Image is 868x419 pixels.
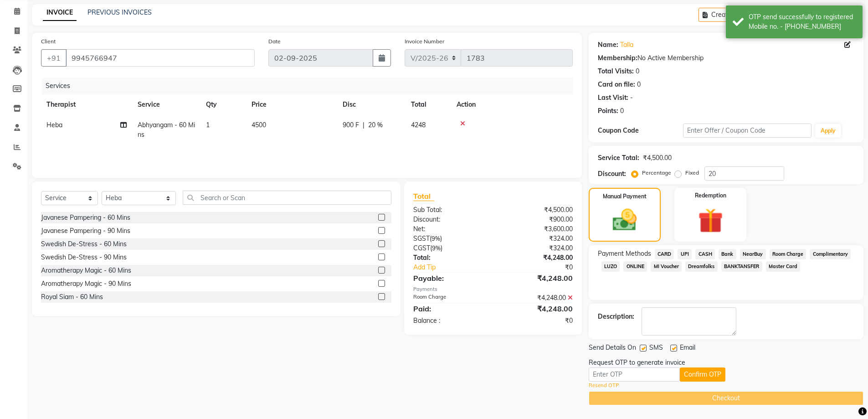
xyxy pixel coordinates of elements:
span: CASH [695,249,715,259]
span: Payment Methods [598,249,651,259]
div: Membership: [598,53,637,63]
label: Redemption [695,191,726,200]
span: Complimentary [810,249,851,259]
input: Search by Name/Mobile/Email/Code [66,49,255,67]
div: Javanese Pampering - 60 Mins [41,213,130,222]
div: 0 [636,67,639,76]
span: 900 F [343,120,359,130]
span: SMS [649,343,663,354]
div: - [630,93,633,103]
span: ONLINE [623,261,647,272]
div: 0 [637,80,641,89]
span: 4248 [411,121,426,129]
span: Heba [46,121,62,129]
div: Description: [598,312,634,321]
div: Total: [406,253,493,263]
div: ₹4,248.00 [493,253,580,263]
div: 0 [620,106,624,116]
div: ( ) [406,234,493,243]
div: No Active Membership [598,53,854,63]
button: Confirm OTP [680,367,725,382]
label: Percentage [642,169,671,177]
div: Swedish De-Stress - 60 Mins [41,239,127,249]
th: Service [132,94,200,115]
div: ( ) [406,243,493,253]
div: ₹4,500.00 [643,153,672,163]
div: Room Charge [406,293,493,303]
span: Email [680,343,695,354]
div: Net: [406,224,493,234]
label: Invoice Number [405,37,444,46]
div: ₹4,500.00 [493,205,580,215]
th: Qty [200,94,246,115]
div: Royal Siam - 60 Mins [41,292,103,302]
span: MI Voucher [651,261,682,272]
div: OTP send successfully to registered Mobile no. - 919945766947 [749,12,856,31]
div: ₹0 [508,263,580,272]
span: 9% [431,235,440,242]
input: Enter Offer / Coupon Code [683,124,812,138]
div: Points: [598,106,618,116]
span: Total [413,191,434,201]
div: Coupon Code [598,126,683,135]
a: Talla [620,40,633,50]
a: Add Tip [406,263,507,272]
span: SGST [413,234,430,243]
div: Aromatherapy Magic - 60 Mins [41,266,131,275]
th: Action [451,94,573,115]
div: Aromatherapy Magic - 90 Mins [41,279,131,289]
span: Send Details On [589,343,636,354]
div: ₹324.00 [493,234,580,243]
div: ₹900.00 [493,215,580,224]
div: Last Visit: [598,93,628,103]
label: Manual Payment [603,192,647,201]
span: 1 [206,121,210,129]
a: PREVIOUS INVOICES [87,8,152,16]
div: ₹4,248.00 [493,273,580,284]
div: Sub Total: [406,205,493,215]
div: Javanese Pampering - 90 Mins [41,226,130,236]
span: CGST [413,244,430,252]
button: +91 [41,49,67,67]
div: Services [42,78,580,94]
label: Client [41,37,56,46]
div: Swedish De-Stress - 90 Mins [41,253,127,262]
span: 9% [432,244,441,252]
button: Create New [699,8,751,22]
a: INVOICE [43,5,77,21]
div: ₹4,248.00 [493,303,580,314]
div: Service Total: [598,153,639,163]
div: Discount: [598,169,626,179]
div: Payable: [406,273,493,284]
span: BANKTANSFER [721,261,762,272]
input: Enter OTP [589,367,680,382]
th: Disc [337,94,406,115]
label: Date [268,37,281,46]
div: ₹4,248.00 [493,293,580,303]
div: Paid: [406,303,493,314]
div: ₹3,600.00 [493,224,580,234]
div: Balance : [406,316,493,326]
div: Payments [413,285,572,293]
span: Master Card [766,261,801,272]
span: 4500 [252,121,266,129]
img: _cash.svg [605,206,644,234]
span: Dreamfolks [685,261,718,272]
span: | [363,120,365,130]
span: 20 % [368,120,383,130]
span: UPI [678,249,692,259]
span: Abhyangam - 60 Mins [138,121,195,139]
span: Bank [719,249,736,259]
button: Apply [815,124,841,138]
span: LUZO [601,261,620,272]
th: Total [406,94,451,115]
span: Room Charge [770,249,806,259]
span: NearBuy [740,249,766,259]
input: Search or Scan [183,191,392,205]
div: Card on file: [598,80,635,89]
div: Request OTP to generate invoice [589,358,685,367]
div: Name: [598,40,618,50]
th: Therapist [41,94,132,115]
div: Discount: [406,215,493,224]
div: Total Visits: [598,67,634,76]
